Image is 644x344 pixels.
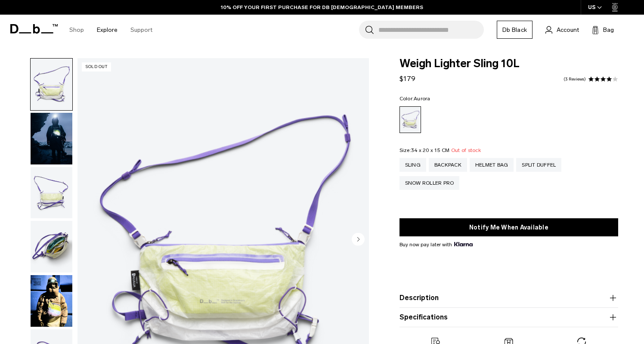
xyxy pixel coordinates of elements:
[352,233,365,248] button: Next slide
[451,147,481,153] span: Out of stock
[470,158,514,172] a: Helmet Bag
[563,77,586,81] a: 3 reviews
[31,59,72,110] img: Weigh_Lighter_Sling_10L_1.png
[399,176,460,190] a: Snow Roller Pro
[454,242,473,246] img: {"height" => 20, "alt" => "Klarna"}
[30,275,73,327] button: Weigh Lighter Sling 10L Aurora
[399,293,618,303] button: Description
[30,220,73,273] button: Weigh_Lighter_Sling_10L_3.png
[31,167,72,219] img: Weigh_Lighter_Sling_10L_2.png
[399,106,421,133] a: Aurora
[592,25,614,35] button: Bag
[31,275,72,327] img: Weigh Lighter Sling 10L Aurora
[557,25,579,34] span: Account
[30,58,73,111] button: Weigh_Lighter_Sling_10L_1.png
[411,147,450,153] span: 34 x 20 x 15 CM
[545,25,579,35] a: Account
[399,96,430,101] legend: Color:
[97,15,118,45] a: Explore
[30,167,73,219] button: Weigh_Lighter_Sling_10L_2.png
[399,148,481,153] legend: Size:
[130,15,152,45] a: Support
[414,96,430,102] span: Aurora
[516,158,561,172] a: Split Duffel
[69,15,84,45] a: Shop
[30,112,73,165] button: Weigh_Lighter_Sling_10L_Lifestyle.png
[399,158,426,172] a: Sling
[31,221,72,273] img: Weigh_Lighter_Sling_10L_3.png
[399,218,618,236] button: Notify Me When Available
[399,241,473,248] span: Buy now pay later with
[603,25,614,34] span: Bag
[497,21,533,39] a: Db Black
[221,3,423,11] a: 10% OFF YOUR FIRST PURCHASE FOR DB [DEMOGRAPHIC_DATA] MEMBERS
[429,158,467,172] a: Backpack
[399,312,618,322] button: Specifications
[399,74,415,83] span: $179
[31,113,72,164] img: Weigh_Lighter_Sling_10L_Lifestyle.png
[82,62,111,71] p: Sold Out
[399,58,618,69] span: Weigh Lighter Sling 10L
[63,15,159,45] nav: Main Navigation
